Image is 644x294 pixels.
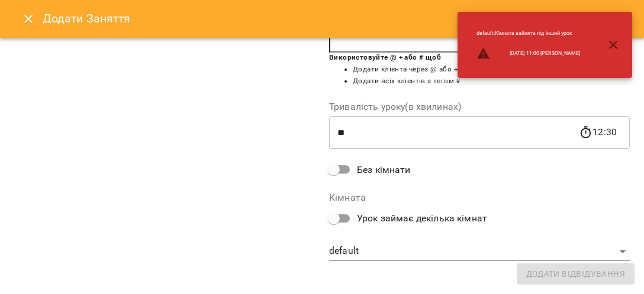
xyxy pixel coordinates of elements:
[329,53,441,61] b: Використовуйте @ + або # щоб
[467,25,590,42] li: default : Кімната зайнята під інший урок
[329,242,630,261] div: default
[467,42,590,66] li: [DATE] 11:00 [PERSON_NAME]
[353,76,630,87] li: Додати всіх клієнтів з тегом #
[357,211,487,226] span: Урок займає декілька кімнат
[43,9,630,28] h6: Додати Заняття
[353,64,630,76] li: Додати клієнта через @ або +
[329,193,630,202] label: Кімната
[329,102,630,112] label: Тривалість уроку(в хвилинах)
[14,5,43,33] button: Close
[357,163,411,177] span: Без кімнати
